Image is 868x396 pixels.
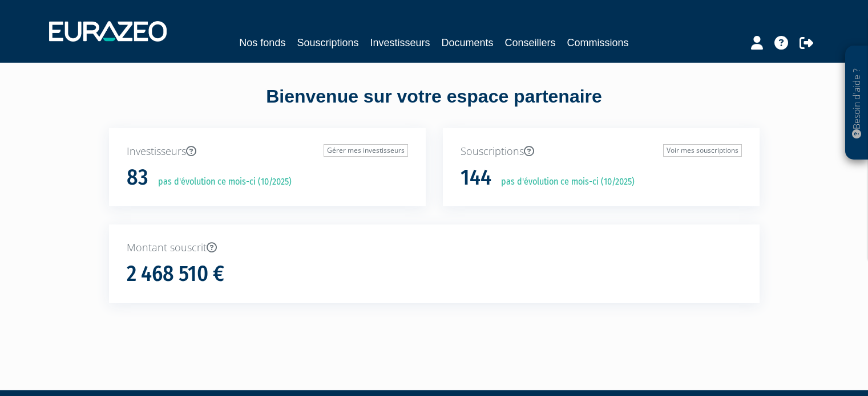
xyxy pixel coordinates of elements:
[49,21,167,42] img: 1732889491-logotype_eurazeo_blanc_rvb.png
[239,35,285,51] a: Nos fonds
[461,166,491,190] h1: 144
[127,240,742,255] p: Montant souscrit
[567,35,629,51] a: Commissions
[505,35,556,51] a: Conseillers
[850,52,863,154] p: Besoin d'aide ?
[324,144,408,157] a: Gérer mes investisseurs
[493,175,635,189] p: pas d'évolution ce mois-ci (10/2025)
[127,166,148,190] h1: 83
[100,84,768,128] div: Bienvenue sur votre espace partenaire
[127,144,408,159] p: Investisseurs
[663,144,742,157] a: Voir mes souscriptions
[461,144,742,159] p: Souscriptions
[127,262,224,286] h1: 2 468 510 €
[370,35,430,51] a: Investisseurs
[297,35,358,51] a: Souscriptions
[150,175,292,189] p: pas d'évolution ce mois-ci (10/2025)
[442,35,494,51] a: Documents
